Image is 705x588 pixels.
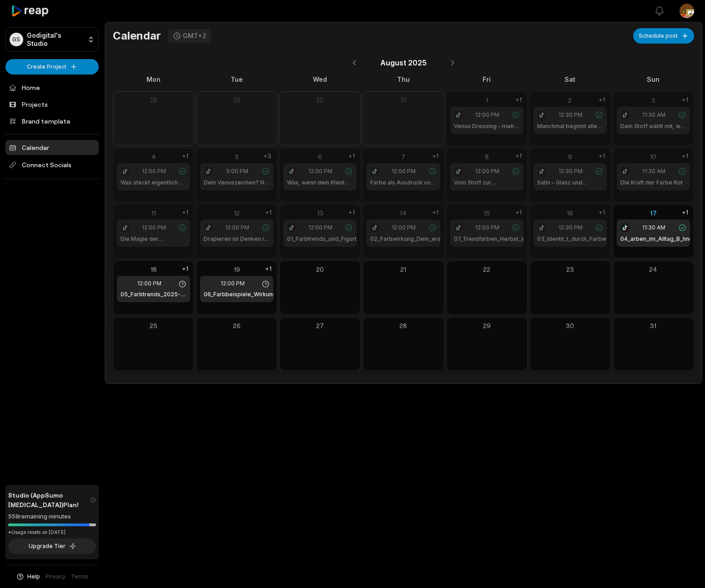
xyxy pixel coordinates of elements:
h1: Farbe als Ausdruck von Mut [370,179,436,187]
div: 13 [283,208,357,218]
span: 12:00 PM [142,167,166,175]
h1: Die Magie der Drapierung [121,235,186,243]
div: 30 [283,95,357,105]
h1: Venus Dressing – mehr als nur ein Trend. [454,122,520,130]
span: August 2025 [380,57,427,68]
button: Create Project [5,59,99,75]
span: Studio (AppSumo [MEDICAL_DATA]) Plan! [8,490,90,509]
span: 12:00 PM [225,224,249,232]
h1: 06_Farbbeispiele_Wirkung_im_Detail [204,290,303,299]
div: 4 [117,152,190,161]
h1: Die Kraft der Farbe Rot [620,179,683,187]
div: 12 [200,208,273,218]
h1: 05_Farbtrends_2025-2026_Community [121,290,186,299]
h1: 02_Farbwirkung_Dein_erster_Eindruck [370,235,474,243]
div: *Usage resets on [DATE] [8,529,96,536]
button: Upgrade Tier [8,538,96,554]
h1: Was steckt eigentlich hinter [PERSON_NAME]? [121,179,186,187]
p: Godigital's Studio [27,31,84,48]
div: Mon [113,75,194,84]
span: 12:00 PM [221,279,245,288]
div: 2 [534,95,607,105]
a: Home [5,80,99,95]
div: 6 [283,152,357,161]
div: 14 [367,208,440,218]
a: Calendar [5,140,99,155]
div: 31 [367,95,440,105]
span: Help [27,573,40,581]
h1: Dein Stoff wählt mit, wie du wahrgenommen wirst. [620,122,686,130]
div: 19 [200,264,273,274]
span: 11:30 AM [642,224,665,232]
span: 12:00 PM [137,279,161,288]
span: 12:00 PM [392,167,416,175]
div: 28 [117,95,190,105]
a: Projects [5,97,99,112]
div: GMT+2 [183,32,206,40]
span: 12:00 PM [475,111,499,119]
h1: Calendar [113,29,161,43]
a: Privacy [45,573,65,581]
span: 5:00 PM [227,167,248,175]
div: Sun [613,75,694,84]
div: 8 [450,152,524,161]
h1: Dein Venuszeichen? Nur ein Impuls für deinen eigenen Stil. [204,179,270,187]
span: 11:30 AM [642,167,665,175]
h1: Drapieren ist Denken in Stoff [204,235,270,243]
h1: 03_Identit_t_durch_Farbwahl [537,235,614,243]
span: 12:30 PM [559,111,583,119]
span: 12:00 PM [142,224,166,232]
div: Wed [279,75,361,84]
h1: 01_Farbtrends_und_Figurtyp [287,235,363,243]
a: Terms [71,573,89,581]
span: 12:00 PM [308,224,332,232]
span: 12:30 PM [559,167,583,175]
div: 558 remaining minutes [8,512,96,521]
div: Thu [363,75,444,84]
span: Connect Socials [5,157,99,173]
button: Schedule post [633,28,694,44]
div: 7 [367,152,440,161]
span: 12:00 PM [392,224,416,232]
div: 3 [617,95,690,105]
h1: Satin – Glanz und Wirkung im Trend [537,179,603,187]
div: 16 [534,208,607,218]
div: Tue [196,75,277,84]
h1: 07_Trendfarben_Herbst_Winter [454,235,539,243]
div: 5 [200,152,273,161]
button: Help [16,573,40,581]
span: 11:30 AM [642,111,665,119]
h1: Manchmal beginnt alles mit einem Stück Stoff. [537,122,603,130]
div: 9 [534,152,607,161]
span: 12:00 PM [308,167,332,175]
div: 15 [450,208,524,218]
div: 29 [200,95,273,105]
div: Sat [529,75,611,84]
div: GS [10,33,23,46]
div: 11 [117,208,190,218]
div: 1 [450,95,524,105]
span: 12:00 PM [475,224,499,232]
a: Brand template [5,114,99,129]
div: 17 [617,208,690,218]
div: 10 [617,152,690,161]
h1: Was, wenn dein Kleid mehr über dich sagt als du selbst? [287,179,353,187]
span: 12:00 PM [475,167,499,175]
div: Fri [446,75,528,84]
h1: Vom Stoff zur Ausstrahlung [454,179,520,187]
div: 18 [117,264,190,274]
span: 12:30 PM [559,224,583,232]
